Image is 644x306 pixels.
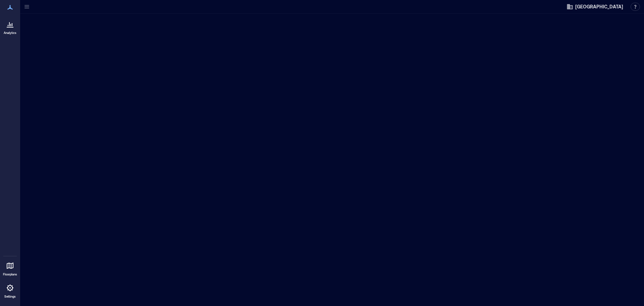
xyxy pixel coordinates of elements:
[4,295,16,299] p: Settings
[4,31,16,35] p: Analytics
[1,258,19,278] a: Floorplans
[2,280,18,301] a: Settings
[2,16,18,37] a: Analytics
[3,272,17,276] p: Floorplans
[565,1,625,12] button: [GEOGRAPHIC_DATA]
[575,3,623,10] span: [GEOGRAPHIC_DATA]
